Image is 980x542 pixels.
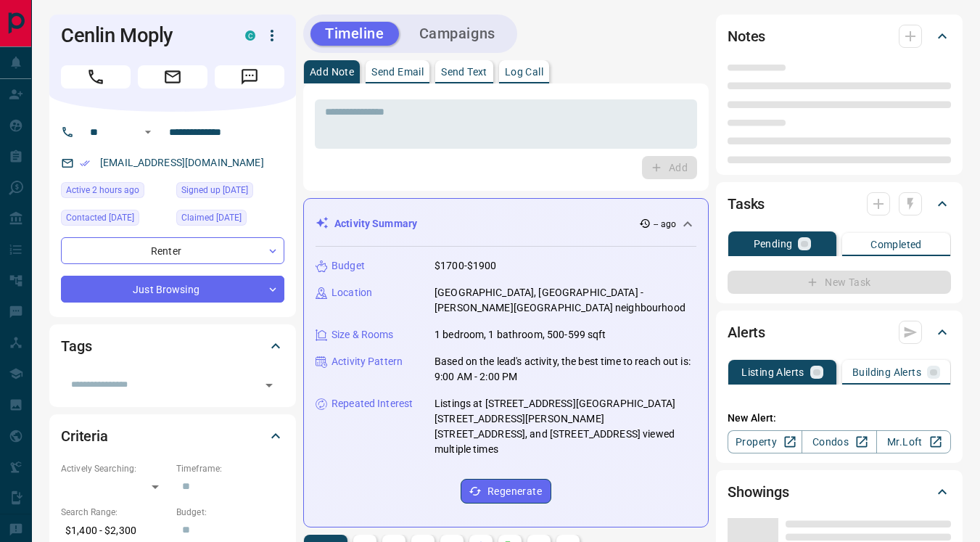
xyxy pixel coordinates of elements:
p: -- ago [654,218,676,231]
p: Pending [754,239,793,249]
h2: Tasks [728,192,765,215]
p: 1 bedroom, 1 bathroom, 500-599 sqft [435,327,606,342]
div: Mon Jun 02 2025 [176,210,284,230]
a: Condos [802,430,876,453]
h1: Cenlin Moply [61,24,223,47]
div: Activity Summary-- ago [316,210,696,237]
button: Timeline [310,22,399,46]
div: Showings [728,475,951,509]
span: Claimed [DATE] [181,210,242,225]
p: Repeated Interest [332,396,413,411]
p: Listings at [STREET_ADDRESS][GEOGRAPHIC_DATA][STREET_ADDRESS][PERSON_NAME][STREET_ADDRESS], and [... [435,396,696,457]
p: Location [332,285,372,300]
p: Based on the lead's activity, the best time to reach out is: 9:00 AM - 2:00 PM [435,354,696,385]
div: Tasks [728,186,951,221]
h2: Criteria [61,424,108,448]
div: condos.ca [245,30,255,41]
h2: Notes [728,25,765,48]
p: Send Email [371,67,424,77]
div: Renter [61,237,284,264]
span: Signed up [DATE] [181,183,248,197]
button: Open [139,123,157,141]
p: Log Call [505,67,543,77]
h2: Alerts [728,321,765,344]
p: Actively Searching: [61,462,169,475]
h2: Tags [61,334,91,358]
p: Building Alerts [852,367,921,377]
p: New Alert: [728,411,951,426]
div: Notes [728,19,951,54]
p: Budget: [176,506,284,519]
div: Criteria [61,419,284,453]
span: Active 2 hours ago [66,183,139,197]
svg: Email Verified [80,158,90,168]
p: Search Range: [61,506,169,519]
p: [GEOGRAPHIC_DATA], [GEOGRAPHIC_DATA] - [PERSON_NAME][GEOGRAPHIC_DATA] neighbourhood [435,285,696,316]
span: Email [138,65,207,89]
div: Tags [61,329,284,364]
p: Add Note [310,67,354,77]
button: Open [259,375,279,395]
div: Just Browsing [61,276,284,303]
p: Completed [870,239,922,250]
button: Regenerate [461,479,551,504]
p: Activity Pattern [332,354,403,369]
span: Contacted [DATE] [66,210,134,225]
p: Timeframe: [176,462,284,475]
p: Activity Summary [334,216,417,231]
div: Alerts [728,315,951,350]
div: Mon Oct 13 2025 [61,182,169,202]
span: Message [215,65,284,89]
span: Call [61,65,131,89]
div: Mon Jun 02 2025 [176,182,284,202]
p: Send Text [441,67,487,77]
p: Listing Alerts [741,367,804,377]
a: Mr.Loft [876,430,951,453]
div: Mon Oct 06 2025 [61,210,169,230]
p: $1700-$1900 [435,258,496,274]
a: Property [728,430,802,453]
button: Campaigns [405,22,510,46]
p: Size & Rooms [332,327,394,342]
a: [EMAIL_ADDRESS][DOMAIN_NAME] [100,157,264,168]
h2: Showings [728,480,789,504]
p: Budget [332,258,365,274]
